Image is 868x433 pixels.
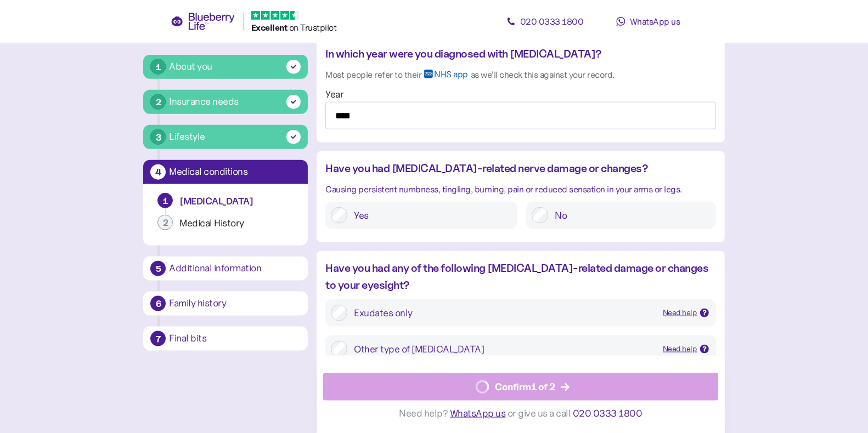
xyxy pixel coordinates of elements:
[150,59,166,75] div: 1
[169,334,301,344] div: Final bits
[169,94,239,109] div: Insurance needs
[150,164,166,180] div: 4
[143,327,308,351] button: 7Final bits
[325,87,343,102] label: Year
[663,307,697,319] div: Need help
[169,167,301,177] div: Medical conditions
[150,261,166,276] div: 5
[325,160,715,177] div: Have you had [MEDICAL_DATA]-related nerve damage or changes?
[325,45,715,62] div: In which year were you diagnosed with [MEDICAL_DATA]?
[548,207,710,224] label: No
[157,215,173,230] div: 2
[573,407,642,419] span: 020 0333 1800
[495,10,594,32] a: 020 0333 1800
[143,292,308,316] button: 6Family history
[323,401,718,426] div: Need help? or give us a call
[179,217,294,230] div: Medical History
[169,299,301,309] div: Family history
[169,129,205,144] div: Lifestyle
[152,215,299,237] button: 2Medical History
[143,90,308,114] button: 2Insurance needs
[289,22,337,33] span: on Trustpilot
[143,257,308,281] button: 5Additional information
[143,55,308,79] button: 1About you
[143,125,308,149] button: 3Lifestyle
[599,10,697,32] a: WhatsApp us
[150,94,166,110] div: 2
[434,70,468,87] span: NHS app
[157,193,173,208] div: 1
[150,331,166,346] div: 7
[354,341,654,357] div: Other type of [MEDICAL_DATA]
[152,193,299,215] button: 1[MEDICAL_DATA]
[150,296,166,311] div: 6
[450,407,506,419] span: WhatsApp us
[347,207,512,224] label: Yes
[663,343,697,355] div: Need help
[169,264,301,274] div: Additional information
[325,260,715,294] div: Have you had any of the following [MEDICAL_DATA]-related damage or changes to your eyesight?
[143,160,308,184] button: 4Medical conditions
[251,22,289,33] span: Excellent ️
[325,68,421,82] div: Most people refer to their
[325,183,715,196] div: Causing persistent numbness, tingling, burning, pain or reduced sensation in your arms or legs.
[630,16,680,27] span: WhatsApp us
[471,68,615,82] div: as we’ll check this against your record.
[354,305,654,321] div: Exudates only
[169,59,212,74] div: About you
[150,129,166,145] div: 3
[179,195,294,208] div: [MEDICAL_DATA]
[520,16,584,27] span: 020 0333 1800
